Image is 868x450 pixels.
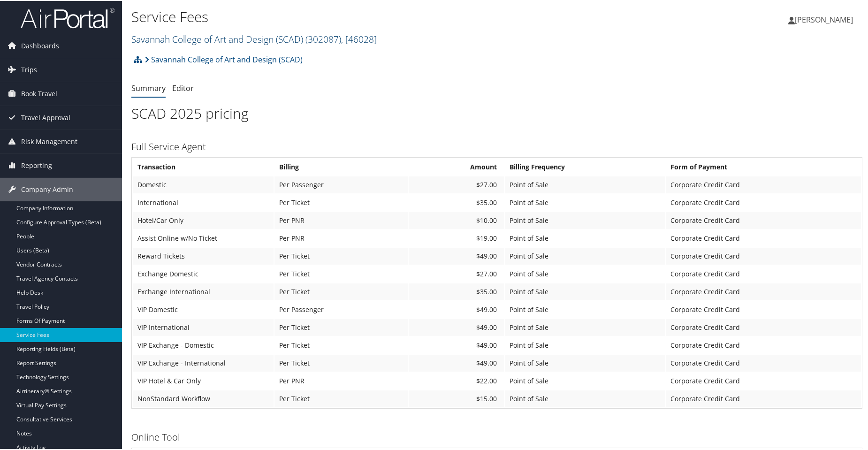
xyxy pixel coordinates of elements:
[274,193,408,210] td: Per Ticket
[505,193,665,210] td: Point of Sale
[274,211,408,228] td: Per PNR
[131,82,166,92] a: Summary
[666,158,861,175] th: Form of Payment
[409,318,504,335] td: $49.00
[666,211,861,228] td: Corporate Credit Card
[666,265,861,282] td: Corporate Credit Card
[274,158,408,175] th: Billing
[505,265,665,282] td: Point of Sale
[505,389,665,406] td: Point of Sale
[145,49,303,68] a: Savannah College of Art and Design (SCAD)
[666,229,861,246] td: Corporate Credit Card
[409,265,504,282] td: $27.00
[409,336,504,353] td: $49.00
[131,103,862,122] h1: SCAD 2025 pricing
[666,247,861,264] td: Corporate Credit Card
[21,81,57,105] span: Book Travel
[666,389,861,406] td: Corporate Credit Card
[133,354,274,371] td: VIP Exchange - International
[133,193,274,210] td: International
[305,32,341,45] span: ( 302087 )
[274,354,408,371] td: Per Ticket
[274,300,408,317] td: Per Passenger
[21,105,70,129] span: Travel Approval
[341,32,377,45] span: , [ 46028 ]
[274,247,408,264] td: Per Ticket
[131,139,862,153] h3: Full Service Agent
[133,282,274,299] td: Exchange International
[274,372,408,389] td: Per PNR
[795,14,853,24] span: [PERSON_NAME]
[666,336,861,353] td: Corporate Credit Card
[505,247,665,264] td: Point of Sale
[133,318,274,335] td: VIP International
[788,5,862,33] a: [PERSON_NAME]
[274,318,408,335] td: Per Ticket
[409,389,504,406] td: $15.00
[133,389,274,406] td: NonStandard Workflow
[274,229,408,246] td: Per PNR
[505,318,665,335] td: Point of Sale
[131,430,862,443] h3: Online Tool
[505,336,665,353] td: Point of Sale
[409,300,504,317] td: $49.00
[133,265,274,282] td: Exchange Domestic
[505,282,665,299] td: Point of Sale
[666,372,861,389] td: Corporate Credit Card
[666,193,861,210] td: Corporate Credit Card
[133,372,274,389] td: VIP Hotel & Car Only
[274,265,408,282] td: Per Ticket
[409,282,504,299] td: $35.00
[133,175,274,192] td: Domestic
[409,158,504,175] th: Amount
[21,6,114,28] img: airportal-logo.png
[133,211,274,228] td: Hotel/Car Only
[409,247,504,264] td: $49.00
[666,300,861,317] td: Corporate Credit Card
[409,193,504,210] td: $35.00
[131,32,377,45] a: Savannah College of Art and Design (SCAD)
[505,372,665,389] td: Point of Sale
[274,282,408,299] td: Per Ticket
[666,354,861,371] td: Corporate Credit Card
[133,247,274,264] td: Reward Tickets
[21,33,59,57] span: Dashboards
[21,57,37,81] span: Trips
[21,153,52,176] span: Reporting
[133,336,274,353] td: VIP Exchange - Domestic
[172,82,194,92] a: Editor
[505,175,665,192] td: Point of Sale
[505,211,665,228] td: Point of Sale
[409,354,504,371] td: $49.00
[409,229,504,246] td: $19.00
[133,158,274,175] th: Transaction
[21,129,77,153] span: Risk Management
[131,6,619,26] h1: Service Fees
[505,354,665,371] td: Point of Sale
[133,300,274,317] td: VIP Domestic
[409,175,504,192] td: $27.00
[666,282,861,299] td: Corporate Credit Card
[505,300,665,317] td: Point of Sale
[274,389,408,406] td: Per Ticket
[274,336,408,353] td: Per Ticket
[505,158,665,175] th: Billing Frequency
[274,175,408,192] td: Per Passenger
[666,175,861,192] td: Corporate Credit Card
[505,229,665,246] td: Point of Sale
[666,318,861,335] td: Corporate Credit Card
[409,211,504,228] td: $10.00
[21,177,73,200] span: Company Admin
[409,372,504,389] td: $22.00
[133,229,274,246] td: Assist Online w/No Ticket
